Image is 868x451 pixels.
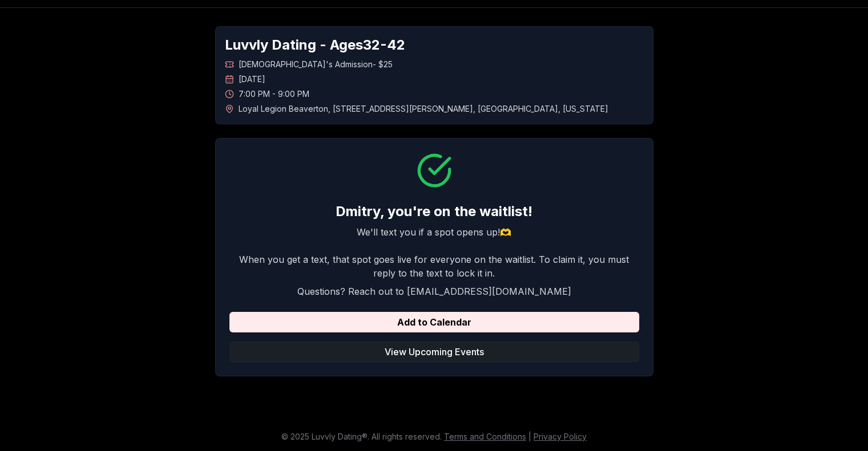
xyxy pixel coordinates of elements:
p: We'll text you if a spot opens up!🫶 [229,225,639,239]
span: [DEMOGRAPHIC_DATA]'s Admission - $25 [239,59,393,70]
span: 7:00 PM - 9:00 PM [239,88,309,100]
a: Terms and Conditions [444,432,526,441]
span: | [528,432,531,441]
button: Add to Calendar [229,312,639,332]
span: [DATE] [239,74,265,85]
h1: Luvvly Dating - Ages 32 - 42 [225,36,644,54]
button: View Upcoming Events [229,342,639,362]
p: When you get a text, that spot goes live for everyone on the waitlist. To claim it, you must repl... [229,253,639,280]
p: Questions? Reach out to [EMAIL_ADDRESS][DOMAIN_NAME] [229,285,639,298]
h2: Dmitry , you're on the waitlist! [229,202,639,221]
a: Privacy Policy [534,432,587,441]
span: Loyal Legion Beaverton , [STREET_ADDRESS][PERSON_NAME] , [GEOGRAPHIC_DATA] , [US_STATE] [239,103,608,115]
